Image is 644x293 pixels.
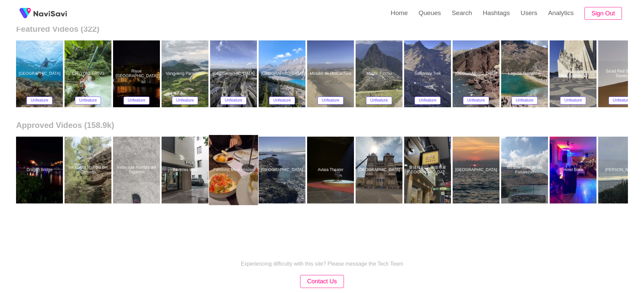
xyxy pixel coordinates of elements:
[550,40,598,107] a: Padrão dos DescobrimentosPadrão dos DescobrimentosUnfeature
[584,7,622,20] button: Sign Out
[512,97,538,105] button: Unfeature
[269,97,295,105] button: Unfeature
[17,5,33,22] img: fireSpot
[210,40,259,107] a: [GEOGRAPHIC_DATA]Catedral de San Pablo de LondresUnfeature
[16,137,65,203] a: Dragon BridgeDragon Bridge
[113,137,162,203] a: Inicio ruta Rambla del CigarrónInicio ruta Rambla del Cigarrón
[300,279,344,284] a: Contact Us
[307,40,356,107] a: Mirador de HuacachinaMirador de HuacachinaUnfeature
[210,137,259,203] a: Γαϊτάνης Meat HouseΓαϊτάνης Meat House
[550,137,598,203] a: Hotel BossHotel Boss
[259,137,307,203] a: [GEOGRAPHIC_DATA]Playa de Illetes
[16,40,65,107] a: [GEOGRAPHIC_DATA]Panagsama BeachUnfeature
[501,137,550,203] a: Mirador Ruta de las FortalezasMirador Ruta de las Fortalezas
[65,40,113,107] a: CANYONEERINGCANYONEERINGUnfeature
[162,40,210,107] a: Vangvieng ParamotorVangvieng ParamotorUnfeature
[609,97,635,105] button: Unfeature
[220,97,247,105] button: Unfeature
[501,40,550,107] a: Laguna HumantayLaguna HumantayUnfeature
[16,24,628,34] h2: Featured Videos (322)
[366,97,392,105] button: Unfeature
[75,97,101,105] button: Unfeature
[16,121,628,130] h2: Approved Videos (158.9k)
[241,261,403,267] p: Experiencing difficulty with this site? Please message the Tech Team
[356,137,404,203] a: [GEOGRAPHIC_DATA]Mysore Palace
[453,137,501,203] a: [GEOGRAPHIC_DATA]Capayawan Beach
[300,275,344,288] button: Contact Us
[259,40,307,107] a: [GEOGRAPHIC_DATA]Peyto LakeUnfeature
[404,40,453,107] a: Salkantay TrekSalkantay TrekUnfeature
[356,40,404,107] a: Machu PicchuMachu PicchuUnfeature
[162,137,210,203] a: Bakeries WolfBakeries Wolf
[123,97,150,105] button: Unfeature
[453,40,501,107] a: [GEOGRAPHIC_DATA]Red BeachUnfeature
[26,97,53,105] button: Unfeature
[404,137,453,203] a: 曼撻格利亞 葡撻專家 [GEOGRAPHIC_DATA] [GEOGRAPHIC_DATA]曼撻格利亞 葡撻專家 Manteigaria Macau
[317,97,344,105] button: Unfeature
[560,97,586,105] button: Unfeature
[172,97,198,105] button: Unfeature
[415,97,441,105] button: Unfeature
[463,97,489,105] button: Unfeature
[307,137,356,203] a: Avlaia TheaterAvlaia Theater
[65,137,113,203] a: Inicio ruta Rambla del CigarrónInicio ruta Rambla del Cigarrón
[33,10,67,17] img: fireSpot
[113,40,162,107] a: Riyue [GEOGRAPHIC_DATA]Riyue Shuangta Cultural ParkUnfeature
